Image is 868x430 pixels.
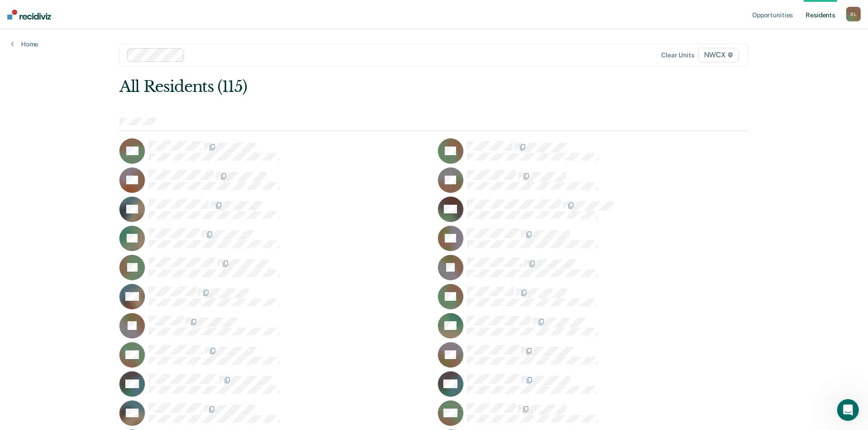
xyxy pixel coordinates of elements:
div: S L [846,7,861,21]
span: NWCX [698,48,739,62]
div: All Residents (115) [119,77,623,96]
a: Home [11,40,38,48]
iframe: Intercom live chat [837,399,859,421]
button: SL [846,7,861,21]
img: Recidiviz [7,10,51,20]
div: Clear units [661,51,694,59]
